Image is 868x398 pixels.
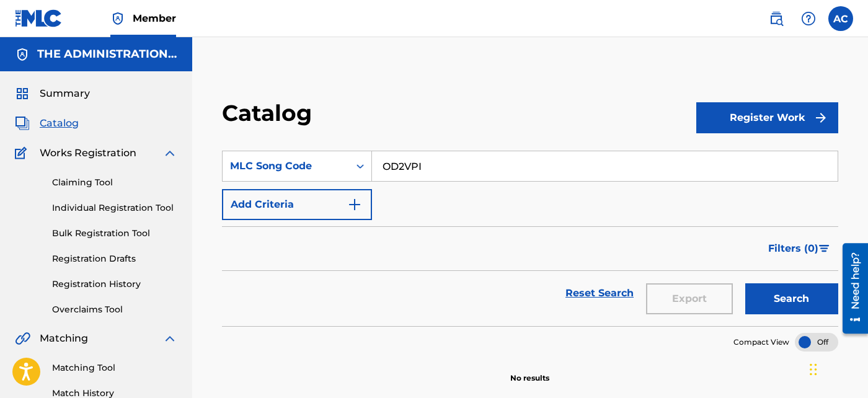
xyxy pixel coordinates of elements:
[40,146,136,161] span: Works Registration
[833,238,868,338] iframe: Resource Center
[511,358,550,384] p: No results
[15,47,30,62] img: Accounts
[810,351,817,388] div: Drag
[52,278,177,291] a: Registration History
[813,110,828,125] img: f7272a7cc735f4ea7f67.svg
[15,116,30,131] img: Catalog
[828,6,853,31] div: User Menu
[347,197,362,212] img: 9d2ae6d4665cec9f34b9.svg
[40,86,90,101] span: Summary
[15,146,31,161] img: Works Registration
[819,245,830,252] img: filter
[15,86,30,101] img: Summary
[52,227,177,240] a: Bulk Registration Tool
[52,361,177,374] a: Matching Tool
[52,176,177,189] a: Claiming Tool
[162,331,177,346] img: expand
[52,303,177,316] a: Overclaims Tool
[745,283,838,314] button: Search
[15,86,90,101] a: SummarySummary
[15,116,79,131] a: CatalogCatalog
[222,151,838,326] form: Search Form
[768,241,818,256] span: Filters ( 0 )
[222,99,318,127] h2: Catalog
[52,201,177,214] a: Individual Registration Tool
[764,6,789,31] a: Public Search
[15,9,63,27] img: MLC Logo
[696,102,838,133] button: Register Work
[230,159,342,174] div: MLC Song Code
[15,331,30,346] img: Matching
[806,338,868,398] iframe: Chat Widget
[37,47,177,61] h5: THE ADMINISTRATION MP INC
[133,11,176,25] span: Member
[801,11,816,26] img: help
[52,252,177,265] a: Registration Drafts
[796,6,821,31] div: Help
[761,233,838,264] button: Filters (0)
[769,11,784,26] img: search
[222,189,372,220] button: Add Criteria
[40,331,88,346] span: Matching
[40,116,79,131] span: Catalog
[559,280,640,307] a: Reset Search
[733,337,789,348] span: Compact View
[110,11,125,26] img: Top Rightsholder
[162,146,177,161] img: expand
